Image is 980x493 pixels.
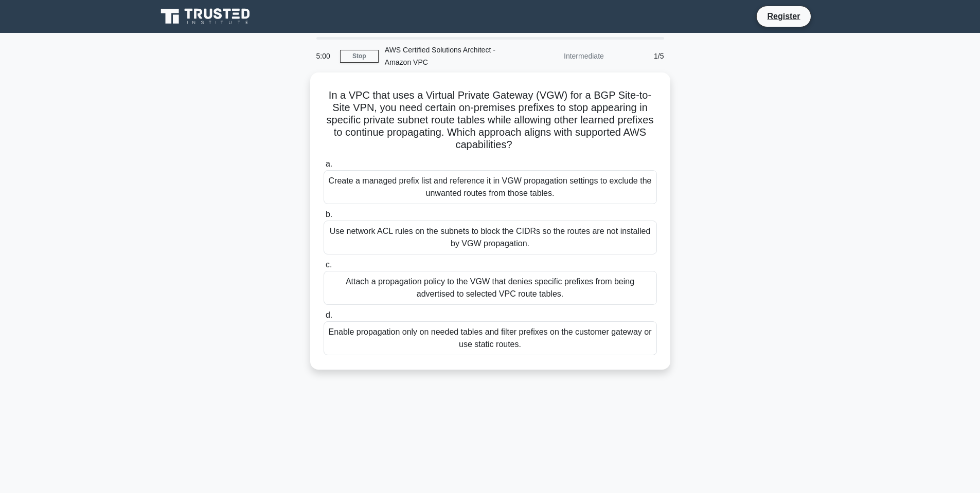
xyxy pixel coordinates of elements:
div: Intermediate [520,46,610,66]
span: a. [326,159,332,168]
span: d. [326,311,332,319]
a: Register [761,10,806,23]
div: Enable propagation only on needed tables and filter prefixes on the customer gateway or use stati... [324,321,657,355]
a: Stop [340,50,379,63]
div: Create a managed prefix list and reference it in VGW propagation settings to exclude the unwanted... [324,170,657,204]
div: AWS Certified Solutions Architect - Amazon VPC [379,40,520,72]
span: b. [326,210,332,218]
div: 1/5 [610,46,670,66]
div: Use network ACL rules on the subnets to block the CIDRs so the routes are not installed by VGW pr... [324,221,657,254]
div: 5:00 [310,46,340,66]
span: c. [326,260,332,269]
div: Attach a propagation policy to the VGW that denies specific prefixes from being advertised to sel... [324,271,657,305]
h5: In a VPC that uses a Virtual Private Gateway (VGW) for a BGP Site-to-Site VPN, you need certain o... [323,89,658,152]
